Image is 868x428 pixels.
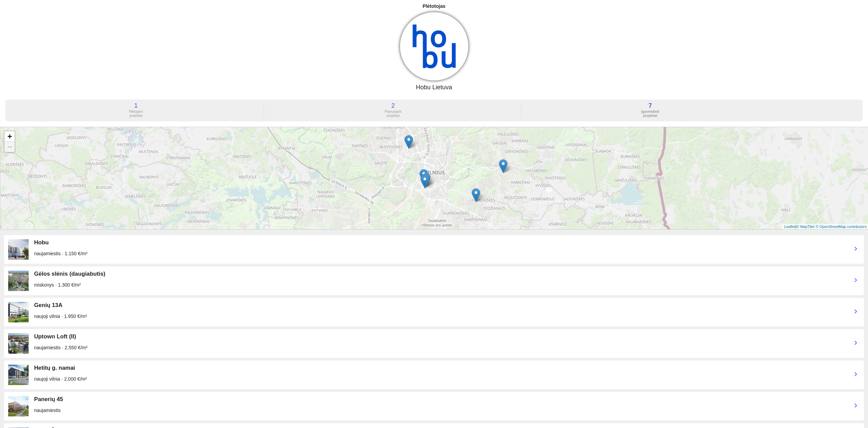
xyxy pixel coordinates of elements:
[423,3,445,10] div: Plėtotojas
[816,225,867,229] a: © OpenStreetMap contributors
[8,112,265,118] a: 1 Plėtojamiprojektai
[4,131,15,142] a: Zoom in
[523,110,778,118] div: Įgyvendinti projektai
[8,302,29,322] img: 93UtBFKwXv.jpg
[852,280,860,285] a: chevron_right
[852,311,860,317] a: chevron_right
[34,281,846,288] div: miskonys · 1.300 €/m²
[852,401,860,410] i: chevron_right
[34,313,846,320] div: naujoji vilnia · 1.950 €/m²
[34,239,846,246] div: Hobu
[852,248,860,254] a: chevron_right
[8,110,264,118] div: Plėtojami projektai
[4,142,15,152] a: Zoom out
[523,112,778,118] a: 7 Įgyvendintiprojektai
[8,102,264,109] div: 1
[8,333,29,354] img: jo4WNrDFzJ.png
[5,80,863,94] h3: Hobu Lietuva
[852,405,860,411] a: chevron_right
[34,333,846,340] div: Uptown Loft (II)
[8,239,29,260] img: x5l7tUqHD5.png
[34,250,846,257] div: naujamiestis · 1.150 €/m²
[34,302,846,309] div: Genių 13A
[523,102,778,109] div: 7
[8,271,29,291] img: lnY3XdeOYG.jpg
[265,112,523,118] a: 2 Planuojamiprojektai
[34,376,846,382] div: naujoji vilnia · 2.000 €/m²
[265,102,521,109] div: 2
[852,276,860,284] i: chevron_right
[34,271,846,277] div: Gėlos slėnis (daugiabutis)
[852,374,860,379] a: chevron_right
[34,344,846,351] div: naujamiestis · 2.550 €/m²
[852,339,860,347] i: chevron_right
[852,370,860,378] i: chevron_right
[265,110,521,118] div: Planuojami projektai
[8,396,29,416] img: ukym3Ks9U7.png
[852,342,860,348] a: chevron_right
[796,225,815,229] a: © MapTiler
[784,225,795,229] a: Leaflet
[852,307,860,316] i: chevron_right
[8,365,29,385] img: WoU6XjSfVu.JPG
[34,365,846,371] div: Hetitų g. namai
[34,396,846,403] div: Panerių 45
[34,407,846,414] div: naujamiestis
[852,245,860,253] i: chevron_right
